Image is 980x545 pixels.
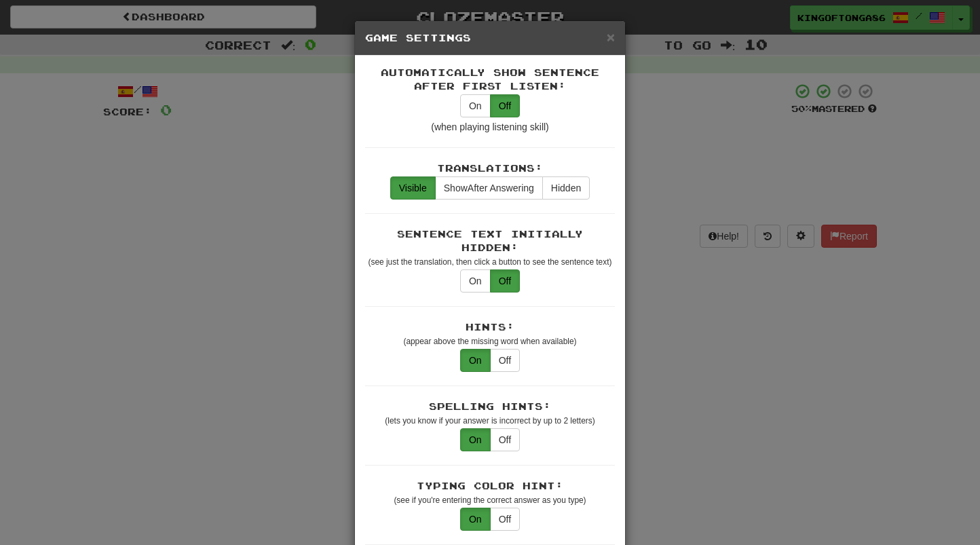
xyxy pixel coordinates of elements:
[365,227,615,255] div: Sentence Text Initially Hidden:
[607,30,615,44] button: Close
[460,508,491,531] button: On
[460,428,491,451] button: On
[385,416,595,426] small: (lets you know if your answer is incorrect by up to 2 letters)
[490,349,520,372] button: Off
[490,428,520,451] button: Off
[390,176,590,200] div: translations
[403,337,576,346] small: (appear above the missing word when available)
[365,400,615,413] div: Spelling Hints:
[365,31,615,45] h5: Game Settings
[435,176,543,200] button: ShowAfter Answering
[365,320,615,334] div: Hints:
[369,257,612,267] small: (see just the translation, then click a button to see the sentence text)
[394,495,586,505] small: (see if you're entering the correct answer as you type)
[460,269,491,293] button: On
[460,349,491,372] button: On
[490,508,520,531] button: Off
[542,176,590,200] button: Hidden
[490,269,520,293] button: Off
[390,176,436,200] button: Visible
[444,183,534,193] span: After Answering
[365,120,615,134] div: (when playing listening skill)
[365,162,615,175] div: Translations:
[444,183,468,193] span: Show
[365,66,615,93] div: Automatically Show Sentence After First Listen:
[365,479,615,493] div: Typing Color Hint:
[490,94,520,117] button: Off
[460,94,491,117] button: On
[607,29,615,45] span: ×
